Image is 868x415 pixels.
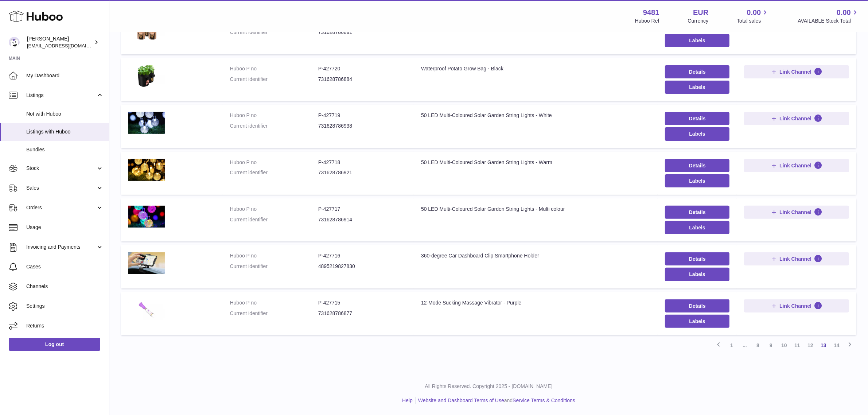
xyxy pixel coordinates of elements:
[128,299,165,321] img: 12-Mode Sucking Massage Vibrator - Purple
[744,206,849,219] button: Link Channel
[230,252,318,259] dt: Huboo P no
[26,146,104,153] span: Bundles
[230,159,318,166] dt: Huboo P no
[27,35,93,49] div: [PERSON_NAME]
[830,339,843,352] a: 14
[230,65,318,72] dt: Huboo P no
[26,72,104,79] span: My Dashboard
[665,315,729,328] button: Labels
[230,123,318,129] dt: Current identifier
[26,263,104,270] span: Cases
[115,383,862,390] p: All Rights Reserved. Copyright 2025 - [DOMAIN_NAME]
[318,159,406,166] dd: P-427718
[26,303,104,310] span: Settings
[421,206,650,213] div: 50 LED Multi-Coloured Solar Garden String Lights - Multi colour
[798,8,859,24] a: 0.00 AVAILABLE Stock Total
[737,18,769,24] span: Total sales
[26,110,104,117] span: Not with Huboo
[402,397,413,403] a: Help
[837,8,851,18] span: 0.00
[230,299,318,306] dt: Huboo P no
[318,206,406,213] dd: P-427717
[26,224,104,231] span: Usage
[318,299,406,306] dd: P-427715
[26,322,104,329] span: Returns
[635,18,659,24] div: Huboo Ref
[665,174,729,187] button: Labels
[416,397,575,404] li: and
[26,185,96,191] span: Sales
[421,252,650,259] div: 360-degree Car Dashboard Clip Smartphone Holder
[791,339,804,352] a: 11
[230,216,318,223] dt: Current identifier
[26,165,96,172] span: Stock
[779,303,811,309] span: Link Channel
[418,397,504,403] a: Website and Dashboard Terms of Use
[744,65,849,78] button: Link Channel
[798,18,859,24] span: AVAILABLE Stock Total
[421,159,650,166] div: 50 LED Multi-Coloured Solar Garden String Lights - Warm
[643,8,659,18] strong: 9481
[779,115,811,122] span: Link Channel
[26,204,96,211] span: Orders
[128,112,165,134] img: 50 LED Multi-Coloured Solar Garden String Lights - White
[665,221,729,234] button: Labels
[318,310,406,317] dd: 731628786877
[751,339,764,352] a: 8
[513,397,575,403] a: Service Terms & Conditions
[26,283,104,290] span: Channels
[804,339,817,352] a: 12
[128,159,165,181] img: 50 LED Multi-Coloured Solar Garden String Lights - Warm
[230,29,318,36] dt: Current identifier
[9,37,20,48] img: internalAdmin-9481@internal.huboo.com
[318,252,406,259] dd: P-427716
[665,159,729,172] a: Details
[764,339,778,352] a: 9
[318,76,406,83] dd: 731628786884
[230,112,318,119] dt: Huboo P no
[665,299,729,313] a: Details
[665,34,729,47] button: Labels
[9,338,100,351] a: Log out
[230,169,318,176] dt: Current identifier
[665,268,729,281] button: Labels
[738,339,751,352] span: ...
[26,128,104,135] span: Listings with Huboo
[230,76,318,83] dt: Current identifier
[318,263,406,270] dd: 4895219827830
[421,65,650,72] div: Waterproof Potato Grow Bag - Black
[27,43,107,49] span: [EMAIL_ADDRESS][DOMAIN_NAME]
[737,8,769,24] a: 0.00 Total sales
[421,299,650,306] div: 12-Mode Sucking Massage Vibrator - Purple
[665,112,729,125] a: Details
[230,206,318,213] dt: Huboo P no
[128,252,165,274] img: 360-degree Car Dashboard Clip Smartphone Holder
[779,256,811,262] span: Link Channel
[779,162,811,169] span: Link Channel
[318,29,406,36] dd: 731628786891
[693,8,708,18] strong: EUR
[128,206,165,228] img: 50 LED Multi-Coloured Solar Garden String Lights - Multi colour
[230,310,318,317] dt: Current identifier
[318,65,406,72] dd: P-427720
[128,65,165,87] img: Waterproof Potato Grow Bag - Black
[665,127,729,140] button: Labels
[779,209,811,216] span: Link Channel
[26,244,96,251] span: Invoicing and Payments
[744,299,849,313] button: Link Channel
[747,8,761,18] span: 0.00
[421,112,650,119] div: 50 LED Multi-Coloured Solar Garden String Lights - White
[665,206,729,219] a: Details
[318,112,406,119] dd: P-427719
[744,112,849,125] button: Link Channel
[725,339,738,352] a: 1
[665,252,729,265] a: Details
[26,92,96,99] span: Listings
[779,69,811,75] span: Link Channel
[778,339,791,352] a: 10
[817,339,830,352] a: 13
[744,252,849,265] button: Link Channel
[688,18,709,24] div: Currency
[318,123,406,129] dd: 731628786938
[318,169,406,176] dd: 731628786921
